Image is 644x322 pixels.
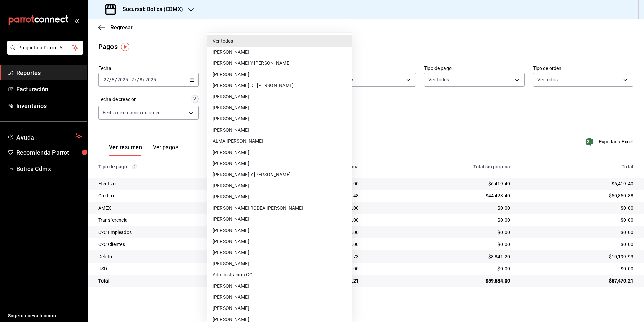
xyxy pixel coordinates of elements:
li: [PERSON_NAME] [207,113,352,125]
li: Administracion GC [207,269,352,280]
li: [PERSON_NAME] [207,158,352,169]
li: [PERSON_NAME] [207,292,352,303]
li: [PERSON_NAME] [207,47,352,58]
li: [PERSON_NAME] [207,303,352,314]
li: [PERSON_NAME] [207,180,352,191]
li: [PERSON_NAME] [207,91,352,102]
li: [PERSON_NAME] [207,69,352,80]
img: Tooltip marker [121,43,129,51]
li: [PERSON_NAME] [207,214,352,225]
li: Ver todos [207,35,352,47]
li: [PERSON_NAME] [207,191,352,203]
li: [PERSON_NAME] [207,236,352,247]
li: [PERSON_NAME] DE [PERSON_NAME] [207,80,352,91]
li: [PERSON_NAME] [207,280,352,292]
li: [PERSON_NAME] [207,102,352,113]
li: [PERSON_NAME] [207,225,352,236]
li: [PERSON_NAME] [207,147,352,158]
li: [PERSON_NAME] Y [PERSON_NAME] [207,58,352,69]
li: [PERSON_NAME] Y [PERSON_NAME] [207,169,352,180]
li: ALMA [PERSON_NAME] [207,136,352,147]
li: [PERSON_NAME] RODEA [PERSON_NAME] [207,203,352,214]
li: [PERSON_NAME] [207,247,352,258]
li: [PERSON_NAME] [207,258,352,269]
li: [PERSON_NAME] [207,125,352,136]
